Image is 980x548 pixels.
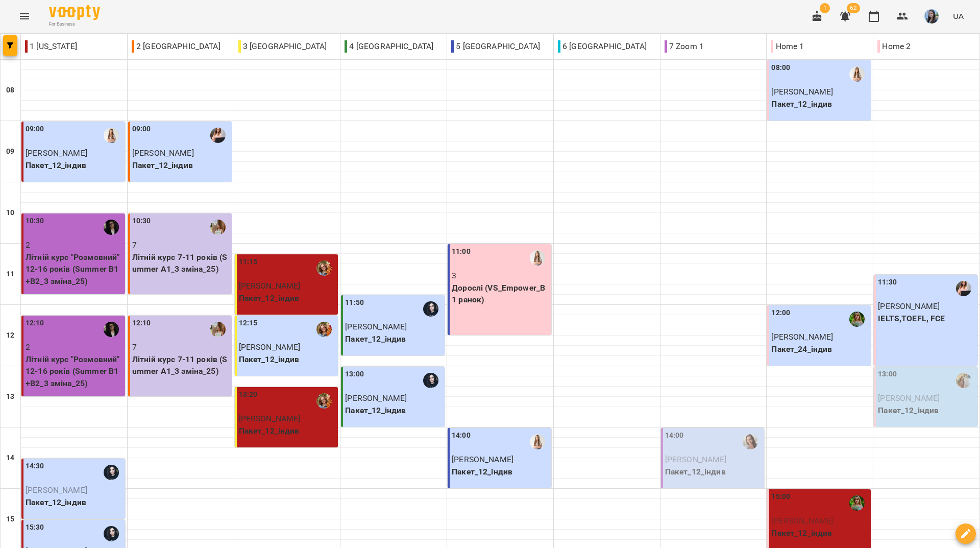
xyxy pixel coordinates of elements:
[104,322,119,337] img: Паламарчук Вікторія Дмитрівна
[239,292,336,304] p: Пакет_12_індив
[239,256,258,268] label: 11:15
[771,516,833,526] span: [PERSON_NAME]
[132,353,230,377] p: Літній курс 7-11 років (Summer A1_3 зміна_25)
[849,66,865,82] div: Михно Віта Олександрівна
[239,342,301,352] span: [PERSON_NAME]
[345,297,364,308] label: 11:50
[12,4,37,29] button: Menu
[6,514,14,525] h6: 15
[26,353,123,390] p: Літній курс "Розмовний" 12-16 років (Summer B1+B2_3 зміна_25)
[530,434,545,449] img: Михно Віта Олександрівна
[132,318,151,329] label: 12:10
[239,281,301,291] span: [PERSON_NAME]
[924,9,939,23] img: b6e1badff8a581c3b3d1def27785cccf.jpg
[316,322,332,337] div: Божко Тетяна Олексіївна
[771,87,833,97] span: [PERSON_NAME]
[210,220,226,235] img: Головко Наталія Олександрівна
[878,313,975,325] p: IELTS,TOEFL, FCE
[452,466,549,478] p: Пакет_12_індив
[316,393,332,409] div: Божко Тетяна Олексіївна
[49,5,100,20] img: Voopty Logo
[452,270,549,282] p: 3
[26,341,123,353] p: 2
[878,277,897,288] label: 11:30
[665,430,684,441] label: 14:00
[132,216,151,227] label: 10:30
[26,159,123,172] p: Пакет_12_індив
[878,404,975,417] p: Пакет_12_індив
[6,269,14,280] h6: 11
[132,341,230,353] p: 7
[26,496,123,509] p: Пакет_12_індив
[665,40,704,53] p: 7 Zoom 1
[849,312,865,327] img: Дворова Ксенія Василівна
[239,425,336,437] p: Пакет_12_індив
[239,353,336,366] p: Пакет_12_індив
[239,414,301,423] span: [PERSON_NAME]
[104,128,119,143] div: Михно Віта Олександрівна
[132,148,194,158] span: [PERSON_NAME]
[847,3,860,13] span: 62
[210,128,226,143] img: Коляда Юлія Алішерівна
[878,369,897,380] label: 13:00
[6,391,14,402] h6: 13
[104,526,119,541] img: Мерквіладзе Саломе Теймуразівна
[743,434,758,449] img: Пасєка Катерина Василівна
[25,40,77,53] p: 1 [US_STATE]
[26,251,123,288] p: Літній курс "Розмовний" 12-16 років (Summer B1+B2_3 зміна_25)
[877,40,911,53] p: Home 2
[26,239,123,251] p: 2
[771,343,869,355] p: Пакет_24_індив
[949,7,968,26] button: UA
[26,148,87,158] span: [PERSON_NAME]
[316,260,332,276] img: Божко Тетяна Олексіївна
[345,333,443,345] p: Пакет_12_індив
[26,461,44,472] label: 14:30
[6,85,14,96] h6: 08
[771,62,790,74] label: 08:00
[345,393,407,403] span: [PERSON_NAME]
[132,239,230,251] p: 7
[849,495,865,511] img: Дворова Ксенія Василівна
[239,389,258,400] label: 13:20
[771,307,790,319] label: 12:00
[956,281,971,296] img: Коляда Юлія Алішерівна
[345,322,407,331] span: [PERSON_NAME]
[26,485,87,495] span: [PERSON_NAME]
[451,40,540,53] p: 5 [GEOGRAPHIC_DATA]
[26,124,44,135] label: 09:00
[452,246,471,257] label: 11:00
[423,301,438,317] div: Мерквіладзе Саломе Теймуразівна
[132,124,151,135] label: 09:00
[820,3,830,13] span: 1
[530,250,545,266] img: Михно Віта Олександрівна
[104,220,119,235] div: Паламарчук Вікторія Дмитрівна
[132,159,230,172] p: Пакет_12_індив
[665,466,763,478] p: Пакет_12_індив
[771,491,790,503] label: 15:00
[104,465,119,480] img: Мерквіладзе Саломе Теймуразівна
[771,527,869,539] p: Пакет_12_індив
[210,322,226,337] img: Головко Наталія Олександрівна
[452,430,471,441] label: 14:00
[956,373,971,388] div: Шевчук Аліна Олегівна
[345,404,443,417] p: Пакет_12_індив
[132,251,230,275] p: Літній курс 7-11 років (Summer A1_3 зміна_25)
[49,21,100,28] span: For Business
[6,146,14,157] h6: 09
[6,330,14,341] h6: 12
[423,373,438,388] img: Мерквіладзе Саломе Теймуразівна
[26,522,44,533] label: 15:30
[26,216,44,227] label: 10:30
